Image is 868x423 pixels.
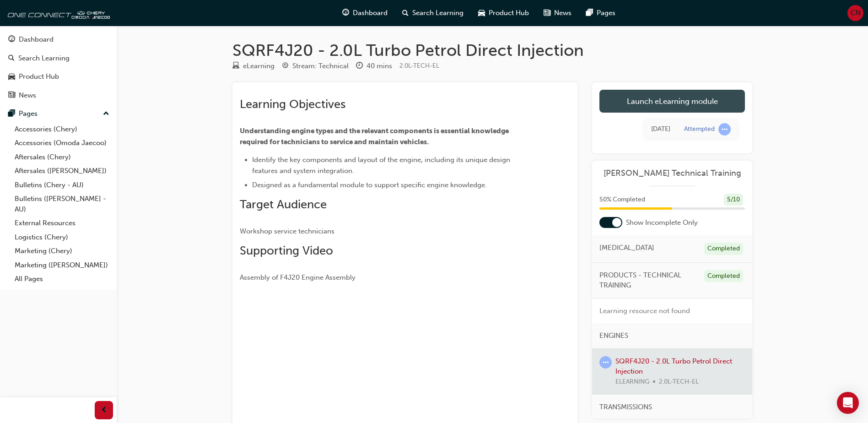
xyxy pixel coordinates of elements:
button: DashboardSearch LearningProduct HubNews [4,29,113,105]
button: Pages [4,105,113,122]
div: News [19,90,36,101]
span: search-icon [402,7,409,19]
div: Search Learning [18,53,70,64]
span: Dashboard [353,8,388,18]
span: Target Audience [240,197,327,211]
span: [MEDICAL_DATA] [599,243,654,253]
span: clock-icon [356,62,363,70]
a: car-iconProduct Hub [471,4,536,22]
div: Open Intercom Messenger [837,392,859,414]
span: learningRecordVerb_ATTEMPT-icon [718,123,731,136]
a: news-iconNews [536,4,579,22]
div: 40 mins [367,61,392,71]
a: Aftersales (Chery) [11,150,113,164]
span: Show Incomplete Only [626,217,698,228]
span: TRANSMISSIONS [599,402,652,412]
a: All Pages [11,272,113,286]
a: External Resources [11,216,113,230]
div: Product Hub [19,71,59,82]
a: Accessories (Omoda Jaecoo) [11,136,113,150]
a: Marketing ([PERSON_NAME]) [11,258,113,272]
span: Identify the key components and layout of the engine, including its unique design features and sy... [252,156,512,175]
span: learningResourceType_ELEARNING-icon [232,62,239,70]
span: target-icon [282,62,289,70]
h1: SQRF4J20 - 2.0L Turbo Petrol Direct Injection [232,40,752,60]
span: Search Learning [412,8,464,18]
a: search-iconSearch Learning [395,4,471,22]
span: Learning Objectives [240,97,345,111]
span: Pages [597,8,615,18]
span: learningRecordVerb_ATTEMPT-icon [599,356,612,369]
span: ENGINES [599,331,628,341]
span: Supporting Video [240,244,333,258]
span: Learning resource code [399,62,439,70]
a: [PERSON_NAME] Technical Training [599,168,745,179]
a: Product Hub [4,68,113,85]
div: Completed [704,243,743,255]
span: News [554,8,571,18]
span: CN [851,8,861,18]
span: car-icon [8,73,15,81]
div: Dashboard [19,34,54,45]
span: Assembly of F4J20 Engine Assembly [240,273,356,282]
div: eLearning [243,61,275,71]
span: guage-icon [8,36,15,44]
a: News [4,87,113,104]
span: car-icon [478,7,485,19]
span: pages-icon [8,110,15,118]
span: news-icon [544,7,550,19]
button: CN [847,5,863,21]
a: Aftersales ([PERSON_NAME]) [11,164,113,178]
span: PRODUCTS - TECHNICAL TRAINING [599,270,697,291]
a: Marketing (Chery) [11,244,113,258]
a: Bulletins ([PERSON_NAME] - AU) [11,192,113,216]
span: Product Hub [489,8,529,18]
div: Type [232,60,275,72]
span: search-icon [8,54,15,63]
div: Attempted [684,125,715,134]
span: news-icon [8,92,15,100]
span: pages-icon [586,7,593,19]
span: guage-icon [342,7,349,19]
span: Learning resource not found [599,307,690,315]
img: oneconnect [5,4,110,22]
span: Understanding engine types and the relevant components is essential knowledge required for techni... [240,127,510,146]
div: Duration [356,60,392,72]
a: Launch eLearning module [599,90,745,113]
a: Dashboard [4,31,113,48]
span: Workshop service technicians [240,227,334,235]
div: Stream [282,60,349,72]
a: Accessories (Chery) [11,122,113,136]
div: 5 / 10 [724,194,743,206]
span: Designed as a fundamental module to support specific engine knowledge. [252,181,487,189]
span: prev-icon [101,405,108,416]
a: guage-iconDashboard [335,4,395,22]
a: Search Learning [4,50,113,67]
a: Logistics (Chery) [11,230,113,244]
div: Pages [19,108,38,119]
div: Stream: Technical [292,61,349,71]
a: Bulletins (Chery - AU) [11,178,113,192]
a: pages-iconPages [579,4,623,22]
span: 50 % Completed [599,195,645,205]
div: Mon Sep 22 2025 09:26:52 GMT+1000 (Australian Eastern Standard Time) [651,124,670,135]
span: up-icon [103,108,109,120]
div: Completed [704,270,743,282]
